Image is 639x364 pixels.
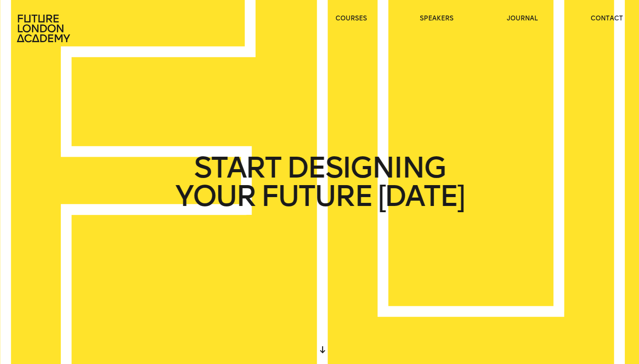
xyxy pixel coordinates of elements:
span: [DATE] [378,182,464,210]
a: courses [335,14,367,23]
a: speakers [420,14,454,23]
span: FUTURE [261,182,372,210]
a: journal [507,14,538,23]
span: YOUR [175,182,255,210]
span: START [194,154,281,182]
span: DESIGNING [287,154,445,182]
a: contact [591,14,623,23]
